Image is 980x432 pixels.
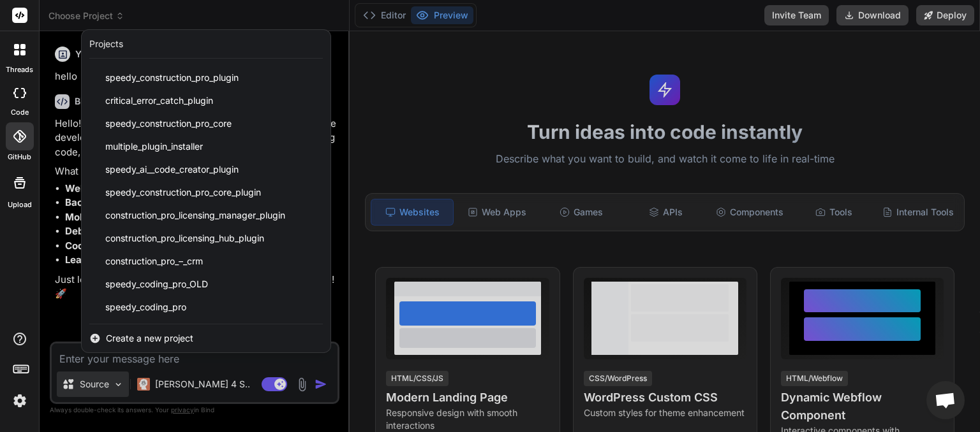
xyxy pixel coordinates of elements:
span: construction_pro_licensing_manager_plugin [105,209,285,222]
a: Open chat [926,381,965,419]
label: threads [6,64,33,75]
span: speedy_construction_pro_plugin [105,71,239,84]
span: multiple_plugin_installer [105,140,203,153]
label: GitHub [8,152,31,162]
span: Create a new project [106,332,193,345]
span: construction_pro_licensing_hub_plugin [105,232,264,245]
span: critical_error_catch_plugin [105,94,213,107]
span: speedy_coding_pro [105,301,186,313]
label: Upload [8,199,32,210]
span: speedy_coding_pro_OLD [105,278,208,291]
span: speedy_construction_pro_core [105,117,232,130]
span: construction_pro_–_crm [105,255,203,268]
div: Projects [89,38,123,50]
span: speedy_construction_pro_core_plugin [105,186,261,199]
span: speedy_ai__code_creator_plugin [105,163,239,176]
img: settings [9,390,31,412]
label: code [11,107,29,118]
